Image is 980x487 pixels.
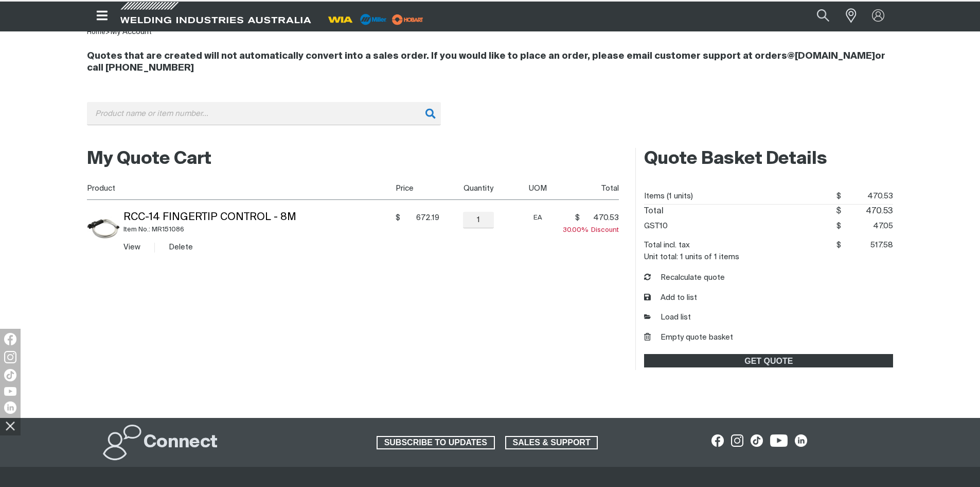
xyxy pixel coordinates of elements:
[563,227,619,233] span: Discount
[506,436,597,449] span: SALES & SUPPORT
[644,312,691,324] a: Load list
[644,332,733,344] button: Empty quote basket
[836,207,841,215] span: $
[87,212,120,245] img: RCC-14 Fingertip Control - 8m
[644,354,893,367] a: GET QUOTE
[4,369,16,381] img: TikTok
[4,351,16,363] img: Instagram
[169,241,193,253] button: Delete RCC-14 Fingertip Control - 8m
[513,177,559,200] th: UOM
[403,213,439,223] span: 672.19
[123,212,296,223] a: RCC-14 Fingertip Control - 8m
[575,213,580,223] span: $
[105,29,110,36] span: >
[505,436,598,449] a: SALES & SUPPORT
[110,28,152,36] a: My Account
[4,401,16,414] img: LinkedIn
[87,51,894,74] h4: Quotes that are created will not automatically convert into a sales order. If you would like to p...
[644,148,893,171] h2: Quote Basket Details
[87,29,105,36] a: Home
[4,387,16,396] img: YouTube
[396,213,400,223] span: $
[563,227,591,233] span: 30.00%
[644,189,693,204] dt: Items (1 units)
[583,213,619,223] span: 470.53
[645,354,892,367] span: GET QUOTE
[559,177,619,200] th: Total
[644,272,725,284] button: Recalculate quote
[378,436,494,449] span: SUBSCRIBE TO UPDATES
[644,238,690,253] dt: Total incl. tax
[644,219,668,234] dt: GST10
[841,205,894,219] span: 470.53
[389,12,426,27] img: miller
[123,224,392,236] div: Item No.: MR151086
[806,4,841,27] button: Search products
[389,15,426,23] a: miller
[377,436,495,449] a: SUBSCRIBE TO UPDATES
[144,431,218,454] h2: Connect
[4,333,16,345] img: Facebook
[841,219,894,234] span: 47.05
[87,177,392,200] th: Product
[644,205,664,219] dt: Total
[836,192,841,200] span: $
[87,102,441,125] input: Product name or item number...
[2,417,19,434] img: hide socials
[841,189,894,204] span: 470.53
[439,177,513,200] th: Quantity
[87,102,894,141] div: Product or group for quick order
[87,148,619,171] h2: My Quote Cart
[836,241,841,249] span: $
[392,177,439,200] th: Price
[792,4,840,27] input: Product name or item number...
[123,243,140,251] a: View RCC-14 Fingertip Control - 8m
[836,222,841,230] span: $
[841,238,894,253] span: 517.58
[787,52,875,61] a: @[DOMAIN_NAME]
[518,212,559,224] div: EA
[644,292,697,304] button: Add to list
[644,253,739,261] dt: Unit total: 1 units of 1 items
